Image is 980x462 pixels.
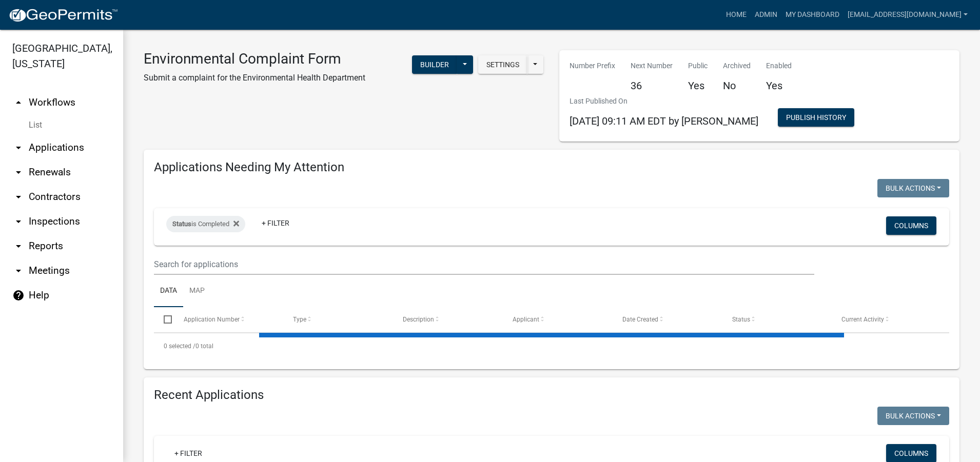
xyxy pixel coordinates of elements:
i: arrow_drop_down [12,240,25,252]
i: arrow_drop_down [12,166,25,178]
datatable-header-cell: Select [154,307,173,332]
a: Admin [751,5,781,25]
span: Applicant [513,316,539,323]
i: arrow_drop_down [12,142,25,154]
h5: 36 [631,79,673,92]
span: Description [403,316,434,323]
datatable-header-cell: Status [722,307,832,332]
span: Status [732,316,750,323]
p: Next Number [631,61,673,71]
h3: Environmental Complaint Form [144,50,365,68]
p: Enabled [766,61,792,71]
div: is Completed [166,216,245,232]
button: Builder [412,55,457,74]
i: help [12,289,25,302]
a: [EMAIL_ADDRESS][DOMAIN_NAME] [844,5,972,25]
button: Columns [886,216,936,235]
span: Status [172,220,191,228]
h5: Yes [766,79,792,92]
i: arrow_drop_down [12,191,25,203]
span: Current Activity [841,316,884,323]
h4: Recent Applications [154,388,949,403]
datatable-header-cell: Type [283,307,393,332]
a: My Dashboard [781,5,844,25]
span: Application Number [184,316,240,323]
datatable-header-cell: Current Activity [832,307,942,332]
span: Date Created [622,316,658,323]
button: Bulk Actions [877,179,949,197]
datatable-header-cell: Date Created [613,307,722,332]
p: Number Prefix [570,61,615,71]
h4: Applications Needing My Attention [154,160,949,175]
h5: Yes [688,79,708,92]
a: + Filter [253,214,298,232]
wm-modal-confirm: Workflow Publish History [778,114,854,123]
i: arrow_drop_down [12,215,25,228]
a: Data [154,275,183,308]
p: Submit a complaint for the Environmental Health Department [144,72,365,84]
a: Map [183,275,211,308]
h5: No [723,79,751,92]
p: Last Published On [570,96,758,107]
p: Archived [723,61,751,71]
span: 0 selected / [164,343,195,350]
i: arrow_drop_down [12,265,25,277]
datatable-header-cell: Applicant [503,307,613,332]
a: Home [722,5,751,25]
button: Settings [478,55,527,74]
p: Public [688,61,708,71]
datatable-header-cell: Application Number [173,307,283,332]
span: Type [293,316,306,323]
button: Bulk Actions [877,407,949,425]
button: Publish History [778,108,854,127]
span: [DATE] 09:11 AM EDT by [PERSON_NAME] [570,115,758,127]
div: 0 total [154,333,949,359]
i: arrow_drop_up [12,96,25,109]
input: Search for applications [154,254,814,275]
datatable-header-cell: Description [393,307,503,332]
